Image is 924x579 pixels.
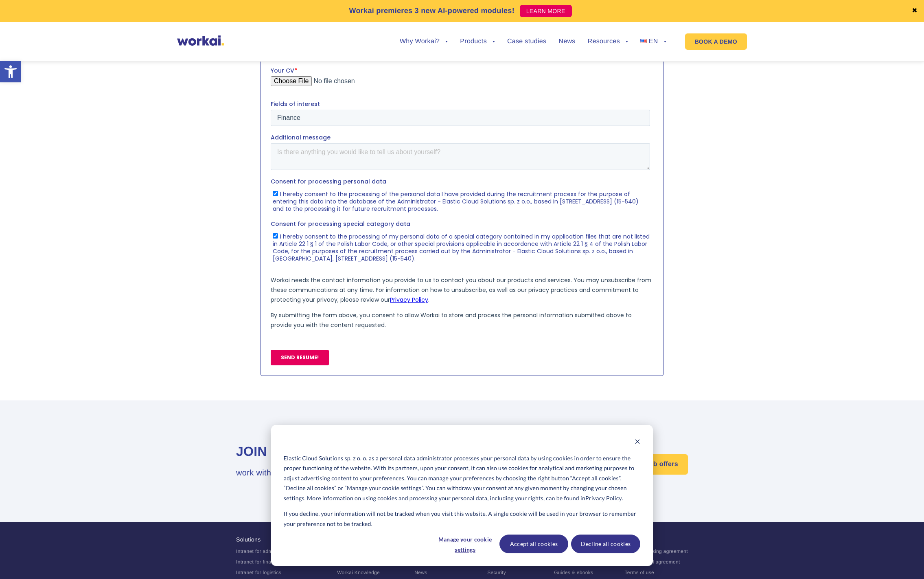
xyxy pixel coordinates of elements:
a: ✖ [912,8,917,14]
a: Intranet for logistics [236,570,281,575]
p: Workai premieres 3 new AI-powered modules! [349,5,515,16]
a: LEARN MORE [520,5,572,17]
a: Intranet for finance [236,559,279,565]
a: Products [460,38,495,45]
p: Elastic Cloud Solutions sp. z o. o. as a personal data administrator processes your personal data... [284,453,640,504]
a: BOOK A DEMO [685,33,747,50]
div: Cookie banner [271,425,653,566]
span: EN [649,38,658,45]
a: Security [487,570,506,575]
button: Dismiss cookie banner [635,438,640,448]
a: Solutions [236,536,261,543]
a: Why Workai? [400,38,448,45]
a: Service level agreement [625,559,680,565]
h3: work with us to deliver the world’s best employee experience platform [236,467,495,479]
a: Privacy Policy [585,493,622,504]
a: News [558,38,575,45]
button: Decline all cookies [571,535,640,553]
p: If you decline, your information will not be tracked when you visit this website. A single cookie... [284,509,640,529]
h2: Join our award-winning team 🤝 [236,443,495,460]
a: Resources [588,38,628,45]
a: Data processing agreement [625,548,688,554]
a: Case studies [507,38,546,45]
a: Intranet for administration [236,548,295,554]
button: Accept all cookies [499,535,569,553]
button: Manage your cookie settings [434,535,497,553]
a: Workai Knowledge [337,570,380,575]
a: Guides & ebooks [554,570,593,575]
a: News [414,570,427,575]
a: Terms of use [625,570,655,575]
